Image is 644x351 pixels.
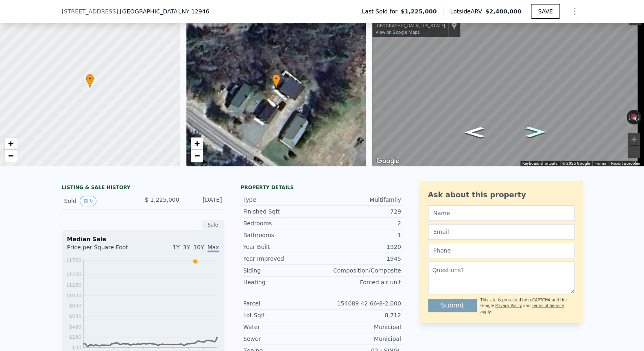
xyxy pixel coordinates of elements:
[375,23,445,28] div: [GEOGRAPHIC_DATA], [US_STATE]
[8,150,13,161] span: −
[241,184,404,191] div: Property details
[69,334,81,340] tspan: $230
[172,244,179,251] span: 1Y
[372,10,644,166] div: Street View
[485,8,522,15] span: $2,400,000
[322,311,401,319] div: 8,712
[374,156,401,166] img: Google
[322,231,401,239] div: 1
[322,207,401,216] div: 729
[62,7,118,15] span: [STREET_ADDRESS]
[67,243,143,256] div: Price per Square Foot
[65,272,81,277] tspan: $1430
[628,133,640,145] button: Zoom in
[456,124,493,140] path: Go Northwest, NY-73 Scenic
[191,137,203,150] a: Zoom in
[322,278,401,286] div: Forced air unit
[428,243,574,258] input: Phone
[145,196,179,203] span: $ 1,225,000
[322,299,401,307] div: 154089 42.66-8-2.000
[522,161,557,166] button: Keyboard shortcuts
[532,303,564,308] a: Terms of Service
[186,196,222,206] div: [DATE]
[193,244,204,251] span: 10Y
[243,299,322,307] div: Parcel
[243,266,322,275] div: Siding
[628,146,640,158] button: Zoom out
[80,196,97,206] button: View historical data
[243,207,322,216] div: Finished Sqft
[64,196,137,206] div: Sold
[180,8,209,15] span: , NY 12946
[428,224,574,240] input: Email
[322,219,401,227] div: 2
[4,150,17,162] a: Zoom out
[272,75,280,83] span: •
[194,150,199,161] span: −
[243,335,322,343] div: Sewer
[322,323,401,331] div: Municipal
[322,335,401,343] div: Municipal
[322,196,401,204] div: Multifamily
[243,219,322,227] div: Bedrooms
[62,184,225,192] div: LISTING & SALE HISTORY
[86,75,94,83] span: •
[637,110,642,124] button: Rotate clockwise
[428,189,574,201] div: Ask about this property
[627,109,640,125] button: Reset the view
[243,311,322,319] div: Lot Sqft
[566,3,583,20] button: Show Options
[495,303,522,308] a: Privacy Policy
[8,138,13,148] span: +
[243,231,322,239] div: Bathrooms
[480,297,574,315] div: This site is protected by reCAPTCHA and the Google and apply.
[375,30,419,35] a: View on Google Maps
[69,324,81,329] tspan: $430
[374,156,401,166] a: Open this area in Google Maps (opens a new window)
[517,124,554,140] path: Go Southeast, NY-73 Scenic
[69,314,81,319] tspan: $630
[322,255,401,263] div: 1945
[202,220,225,230] div: Sale
[243,196,322,204] div: Type
[595,161,606,166] a: Terms (opens in new tab)
[183,244,190,251] span: 3Y
[611,161,642,166] a: Report a problem
[243,323,322,331] div: Water
[562,161,590,166] span: © 2025 Google
[207,244,219,252] span: Max
[428,205,574,221] input: Name
[243,255,322,263] div: Year Improved
[372,10,644,166] div: Map
[322,266,401,275] div: Composition/Composite
[86,74,94,88] div: •
[65,282,81,288] tspan: $1230
[65,292,81,298] tspan: $1030
[243,243,322,251] div: Year Built
[531,4,559,19] button: SAVE
[428,299,477,312] button: Submit
[451,21,457,30] a: Show location on map
[322,243,401,251] div: 1920
[243,278,322,286] div: Heating
[4,137,17,150] a: Zoom in
[272,74,280,88] div: •
[67,235,219,243] div: Median Sale
[401,7,437,15] span: $1,225,000
[627,110,631,124] button: Rotate counterclockwise
[450,7,485,15] span: Lotside ARV
[65,257,81,263] tspan: $1700
[118,7,209,15] span: , [GEOGRAPHIC_DATA]
[362,7,401,15] span: Last Sold for
[194,138,199,148] span: +
[72,345,81,351] tspan: $30
[69,303,81,309] tspan: $830
[191,150,203,162] a: Zoom out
